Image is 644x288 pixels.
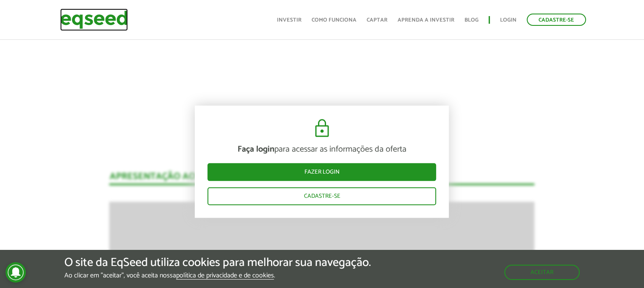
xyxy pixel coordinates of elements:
h5: O site da EqSeed utiliza cookies para melhorar sua navegação. [64,256,371,269]
a: Aprenda a investir [398,17,454,23]
a: Blog [464,17,478,23]
a: Cadastre-se [527,14,586,26]
a: Fazer login [207,163,436,181]
a: política de privacidade e de cookies [176,272,274,280]
a: Login [500,17,517,23]
a: Como funciona [312,17,357,23]
a: Investir [277,17,301,23]
img: cadeado.svg [312,119,332,139]
strong: Faça login [238,143,274,157]
p: para acessar as informações da oferta [207,145,436,155]
a: Captar [367,17,387,23]
button: Aceitar [504,265,580,280]
img: EqSeed [60,8,128,31]
a: Cadastre-se [207,188,436,205]
p: Ao clicar em "aceitar", você aceita nossa . [64,271,371,280]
